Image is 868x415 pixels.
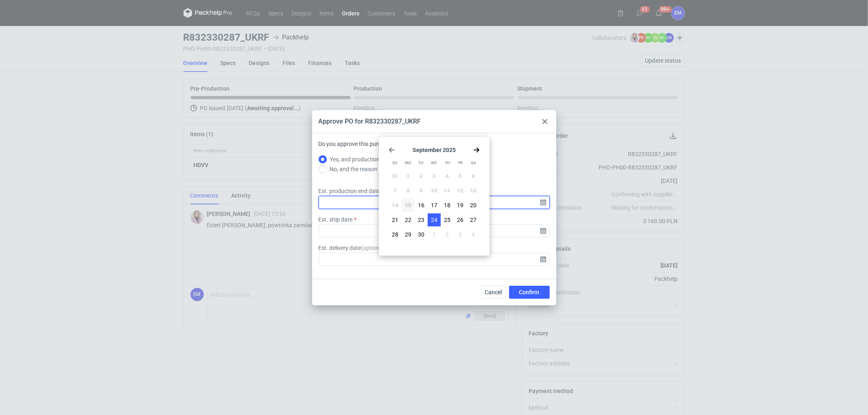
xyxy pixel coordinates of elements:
span: 12 [457,187,464,195]
div: Su [389,156,401,169]
button: Tue Sep 09 2025 [415,184,428,197]
div: Sa [467,156,480,169]
button: Wed Sep 24 2025 [428,213,441,226]
span: 2 [420,172,423,180]
button: Mon Sep 29 2025 [402,228,415,241]
button: Tue Sep 30 2025 [415,228,428,241]
button: Tue Sep 23 2025 [415,213,428,226]
label: Est. delivery date [319,244,386,252]
button: Mon Sep 15 2025 [402,199,415,212]
div: Th [441,156,454,169]
div: Fr [454,156,467,169]
span: 5 [459,172,462,180]
span: 1 [407,172,410,180]
span: 22 [405,216,411,224]
span: 25 [444,216,450,224]
span: 4 [446,172,449,180]
span: Cancel [485,289,502,295]
button: Thu Sep 04 2025 [441,169,454,183]
button: Thu Oct 02 2025 [441,228,454,241]
button: Sun Sep 28 2025 [389,228,402,241]
button: Fri Sep 05 2025 [454,169,467,183]
label: Do you approve this purchase order? [319,140,411,154]
button: Fri Sep 19 2025 [454,199,467,212]
span: 27 [470,216,477,224]
button: Wed Sep 10 2025 [428,184,441,197]
span: 7 [394,187,397,195]
button: Sat Sep 06 2025 [467,169,480,183]
span: 21 [392,216,398,224]
span: 28 [392,230,398,239]
span: 18 [444,201,450,209]
span: ( optional ) [361,245,386,251]
span: 19 [457,201,464,209]
span: 26 [457,216,464,224]
span: 4 [472,230,475,239]
label: Est. ship date [319,215,353,224]
div: Mo [402,156,414,169]
span: 6 [472,172,475,180]
button: Wed Sep 03 2025 [428,169,441,183]
label: Est. production end date [319,187,380,195]
button: Sun Aug 31 2025 [389,169,402,183]
span: 3 [433,172,436,180]
span: 30 [418,230,424,239]
span: 15 [405,201,411,209]
span: 20 [470,201,477,209]
span: 17 [431,201,437,209]
span: 24 [431,216,437,224]
button: Fri Sep 26 2025 [454,213,467,226]
button: Thu Sep 25 2025 [441,213,454,226]
span: 1 [433,230,436,239]
button: Thu Sep 11 2025 [441,184,454,197]
span: Confirm [519,289,540,295]
button: Cancel [481,286,506,299]
button: Sat Sep 20 2025 [467,199,480,212]
div: Tu [415,156,427,169]
button: Wed Oct 01 2025 [428,228,441,241]
button: Mon Sep 08 2025 [402,184,415,197]
button: Sat Sep 13 2025 [467,184,480,197]
button: Tue Sep 02 2025 [415,169,428,183]
button: Mon Sep 22 2025 [402,213,415,226]
button: Sat Oct 04 2025 [467,228,480,241]
span: 10 [431,187,437,195]
button: Sun Sep 14 2025 [389,199,402,212]
button: Fri Oct 03 2025 [454,228,467,241]
span: 16 [418,201,424,209]
div: We [428,156,440,169]
span: 29 [405,230,411,239]
span: 14 [392,201,398,209]
span: 3 [459,230,462,239]
button: Sun Sep 07 2025 [389,184,402,197]
div: Approve PO for R832330287_UKRF [319,117,421,126]
button: Mon Sep 01 2025 [402,169,415,183]
button: Confirm [509,286,550,299]
button: Tue Sep 16 2025 [415,199,428,212]
section: September 2025 [389,147,480,153]
svg: Go forward 1 month [473,147,480,153]
svg: Go back 1 month [389,147,395,153]
span: 2 [446,230,449,239]
button: Wed Sep 17 2025 [428,199,441,212]
span: 11 [444,187,450,195]
button: Sun Sep 21 2025 [389,213,402,226]
button: Fri Sep 12 2025 [454,184,467,197]
span: 8 [407,187,410,195]
span: 31 [392,172,398,180]
span: 9 [420,187,423,195]
span: 23 [418,216,424,224]
button: Sat Sep 27 2025 [467,213,480,226]
button: Thu Sep 18 2025 [441,199,454,212]
span: 13 [470,187,477,195]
